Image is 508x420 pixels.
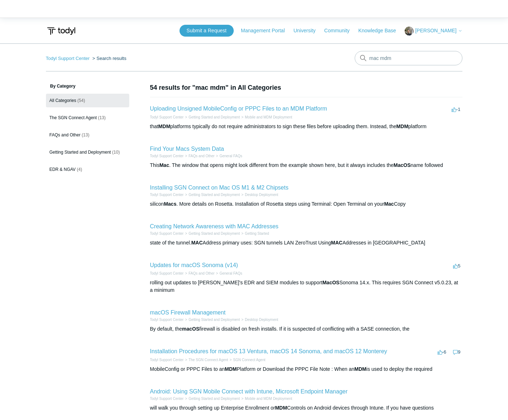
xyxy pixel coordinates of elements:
[150,193,184,197] a: Todyl Support Center
[188,271,214,275] a: FAQs and Other
[240,231,269,236] li: Getting Started
[183,271,214,276] li: FAQs and Other
[183,153,214,159] li: FAQs and Other
[453,263,460,269] span: 5
[245,232,269,235] a: Getting Started
[324,27,357,34] a: Community
[188,358,228,362] a: The SGN Connect Agent
[150,404,462,412] div: will walk you through setting up Enterprise Enrollment or Controls on Android devices through Int...
[77,167,82,172] span: (4)
[322,280,339,285] em: MacOS
[183,115,240,120] li: Getting Started and Deployment
[183,357,228,363] li: The SGN Connect Agent
[438,349,447,355] span: -6
[150,271,184,275] a: Todyl Support Center
[150,239,462,247] div: state of the tunnel. Address primary uses: SGN tunnels LAN ZeroTrust Using Addresses in [GEOGRAPH...
[452,107,461,112] span: -1
[46,145,129,159] a: Getting Started and Deployment (10)
[240,317,278,322] li: Desktop Deployment
[240,396,292,401] li: Mobile and MDM Deployment
[50,132,81,137] span: FAQs and Other
[228,357,265,363] li: SGN Connect Agent
[150,146,224,152] a: Find Your Macs System Data
[150,223,279,229] a: Creating Network Awareness with MAC Addresses
[50,115,97,120] span: The SGN Connect Agent
[355,51,462,65] input: Search
[46,94,129,107] a: All Categories (54)
[150,83,462,93] h1: 54 results for "mac mdm" in All Categories
[150,123,462,130] div: that platforms typically do not require administrators to sign these files before uploading them....
[150,106,327,112] a: Uploading Unsigned MobileConfig or PPPC Files to an MDM Platform
[150,348,387,354] a: Installation Procedures for macOS 13 Ventura, macOS 14 Sonoma, and macOS 12 Monterey
[98,115,106,120] span: (13)
[150,232,184,235] a: Todyl Support Center
[46,163,129,176] a: EDR & NGAV (4)
[150,154,184,158] a: Todyl Support Center
[46,56,90,61] a: Todyl Support Center
[225,366,237,372] em: MDM
[453,349,460,355] span: 9
[164,201,176,207] em: Macs
[150,309,226,316] a: macOS Firewall Management
[46,83,129,89] h3: By Category
[150,396,184,401] li: Todyl Support Center
[50,167,76,172] span: EDR & NGAV
[245,115,292,119] a: Mobile and MDM Deployment
[182,326,199,332] em: macOS
[46,56,91,61] li: Todyl Support Center
[180,25,234,37] a: Submit a Request
[241,27,292,34] a: Management Portal
[150,153,184,159] li: Todyl Support Center
[293,27,322,34] a: University
[150,200,462,208] div: silicon . More details on Rosetta. Installation of Rosetta steps using Terminal: Open Terminal on...
[405,27,462,36] button: [PERSON_NAME]
[188,318,240,322] a: Getting Started and Deployment
[188,193,240,197] a: Getting Started and Deployment
[150,115,184,120] li: Todyl Support Center
[233,358,265,362] a: SGN Connect Agent
[150,162,462,169] div: This . The window that opens might look different from the example shown here, but it always incl...
[245,193,278,197] a: Desktop Deployment
[150,231,184,236] li: Todyl Support Center
[112,150,120,155] span: (10)
[183,317,240,322] li: Getting Started and Deployment
[219,271,242,275] a: General FAQs
[331,240,342,246] em: MAC
[393,162,410,168] em: MacOS
[150,185,289,191] a: Installing SGN Connect on Mac OS M1 & M2 Chipsets
[188,115,240,119] a: Getting Started and Deployment
[240,192,278,197] li: Desktop Deployment
[188,397,240,401] a: Getting Started and Deployment
[150,317,184,322] li: Todyl Support Center
[158,123,170,129] em: MDM
[46,111,129,125] a: The SGN Connect Agent (13)
[354,366,366,372] em: MDM
[150,279,462,294] div: rolling out updates to [PERSON_NAME]'s EDR and SIEM modules to support Sonoma 14.x. This requires...
[150,262,238,268] a: Updates for macOS Sonoma (v14)
[150,358,184,362] a: Todyl Support Center
[188,154,214,158] a: FAQs and Other
[150,357,184,363] li: Todyl Support Center
[150,325,462,333] div: By default, the firewall is disabled on fresh installs. If it is suspected of conflicting with a ...
[150,365,462,373] div: MobileConfig or PPPC Files to an Platform or Download the PPPC File Note : When an is used to dep...
[46,128,129,142] a: FAQs and Other (13)
[358,27,403,34] a: Knowledge Base
[183,231,240,236] li: Getting Started and Deployment
[150,271,184,276] li: Todyl Support Center
[245,318,278,322] a: Desktop Deployment
[245,397,292,401] a: Mobile and MDM Deployment
[150,397,184,401] a: Todyl Support Center
[396,123,408,129] em: MDM
[215,271,242,276] li: General FAQs
[159,162,169,168] em: Mac
[191,240,203,246] em: MAC
[183,396,240,401] li: Getting Started and Deployment
[82,132,89,137] span: (13)
[275,405,287,411] em: MDM
[78,98,85,103] span: (54)
[46,24,76,38] img: Todyl Support Center Help Center home page
[215,153,242,159] li: General FAQs
[91,56,126,61] li: Search results
[150,192,184,197] li: Todyl Support Center
[219,154,242,158] a: General FAQs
